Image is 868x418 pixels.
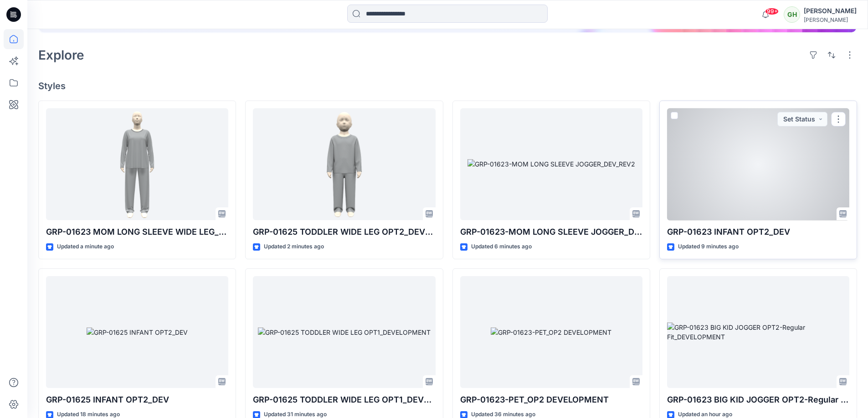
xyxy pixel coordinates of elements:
p: GRP-01623 MOM LONG SLEEVE WIDE LEG_DEV [46,226,228,238]
p: Updated a minute ago [57,242,114,252]
a: GRP-01623 INFANT OPT2_DEV [667,108,849,221]
p: GRP-01625 INFANT OPT2_DEV [46,393,228,406]
a: GRP-01623-PET_OP2 DEVELOPMENT [460,276,642,388]
div: [PERSON_NAME] [804,5,857,16]
p: Updated 2 minutes ago [264,242,324,252]
p: Updated 6 minutes ago [471,242,532,252]
p: GRP-01623-PET_OP2 DEVELOPMENT [460,393,642,406]
p: GRP-01625 TODDLER WIDE LEG OPT1_DEVELOPMENT [253,393,435,406]
p: GRP-01623 INFANT OPT2_DEV [667,226,849,238]
a: GRP-01625 TODDLER WIDE LEG OPT2_DEVELOPMENT [253,108,435,221]
a: GRP-01623 BIG KID JOGGER OPT2-Regular Fit_DEVELOPMENT [667,276,849,388]
div: GH [784,6,800,23]
p: GRP-01623-MOM LONG SLEEVE JOGGER_DEV_REV2 [460,226,642,238]
p: Updated 9 minutes ago [678,242,739,252]
a: GRP-01625 INFANT OPT2_DEV [46,276,228,388]
span: 99+ [765,8,779,15]
div: [PERSON_NAME] [804,16,857,23]
a: GRP-01623 MOM LONG SLEEVE WIDE LEG_DEV [46,108,228,221]
p: GRP-01625 TODDLER WIDE LEG OPT2_DEVELOPMENT [253,226,435,238]
p: GRP-01623 BIG KID JOGGER OPT2-Regular Fit_DEVELOPMENT [667,393,849,406]
h4: Styles [38,81,857,91]
a: GRP-01625 TODDLER WIDE LEG OPT1_DEVELOPMENT [253,276,435,388]
a: GRP-01623-MOM LONG SLEEVE JOGGER_DEV_REV2 [460,108,642,221]
h2: Explore [38,48,84,62]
